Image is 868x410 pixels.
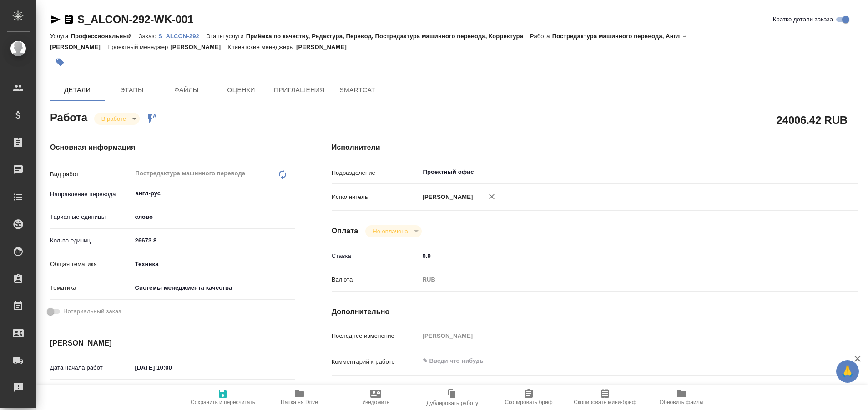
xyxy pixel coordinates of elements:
p: Направление перевода [50,190,132,199]
span: Скопировать бриф [505,399,552,405]
div: В работе [365,225,421,237]
p: Валюта [332,275,419,284]
p: Ставка [332,252,419,261]
input: ✎ Введи что-нибудь [132,361,212,374]
span: Папка на Drive [281,399,318,405]
p: Исполнитель [332,193,419,202]
h4: Оплата [332,226,358,237]
span: Файлы [165,84,208,96]
p: [PERSON_NAME] [170,44,227,50]
button: Не оплачена [370,227,410,235]
h2: Работа [50,109,87,125]
p: S_ALCON-292 [158,33,206,40]
input: ✎ Введи что-нибудь [132,234,295,247]
span: Дублировать работу [426,400,478,406]
button: Добавить тэг [50,52,70,72]
button: Сохранить и пересчитать [185,385,261,410]
span: Скопировать мини-бриф [574,399,636,405]
h4: Исполнители [332,142,858,153]
p: Услуга [50,33,71,40]
button: В работе [99,115,129,123]
button: 🙏 [836,360,859,383]
p: Тематика [50,283,132,292]
button: Скопировать ссылку [63,14,74,25]
p: [PERSON_NAME] [419,193,473,202]
span: Приглашения [274,84,325,96]
p: Заказ: [139,33,158,40]
a: S_ALCON-292 [158,32,206,40]
p: Вид работ [50,170,132,179]
button: Уведомить [338,385,414,410]
a: S_ALCON-292-WK-001 [77,13,193,25]
p: Профессиональный [71,33,138,40]
span: Сохранить и пересчитать [191,399,255,405]
button: Дублировать работу [414,385,490,410]
p: Общая тематика [50,260,132,269]
span: SmartCat [336,84,379,96]
button: Папка на Drive [261,385,338,410]
p: Дата начала работ [50,363,132,372]
button: Удалить исполнителя [482,187,502,207]
p: Этапы услуги [206,33,246,40]
span: Детали [56,84,99,96]
p: Кол-во единиц [50,236,132,245]
button: Open [290,193,292,194]
h4: Дополнительно [332,306,858,317]
p: Последнее изменение [332,331,419,341]
button: Open [809,171,811,173]
h4: Основная информация [50,142,295,153]
span: Нотариальный заказ [63,307,121,316]
p: Клиентские менеджеры [227,44,296,50]
div: слово [132,209,295,225]
input: ✎ Введи что-нибудь [419,249,814,262]
span: 🙏 [840,362,855,381]
span: Оценки [219,84,263,96]
span: Кратко детали заказа [773,15,833,24]
p: Тарифные единицы [50,212,132,222]
div: Системы менеджмента качества [132,280,295,296]
input: Пустое поле [419,329,814,342]
p: Комментарий к работе [332,357,419,366]
span: Обновить файлы [660,399,704,405]
p: [PERSON_NAME] [296,44,353,50]
div: RUB [419,272,814,287]
p: Работа [530,33,552,40]
div: Техника [132,257,295,272]
button: Обновить файлы [643,385,720,410]
button: Скопировать ссылку для ЯМессенджера [50,14,61,25]
h2: 24006.42 RUB [777,112,848,128]
button: Скопировать бриф [490,385,567,410]
p: Проектный менеджер [107,44,170,50]
span: Уведомить [362,399,389,405]
h4: [PERSON_NAME] [50,338,295,349]
span: Этапы [110,84,154,96]
button: Скопировать мини-бриф [567,385,643,410]
div: В работе [94,113,140,125]
p: Подразделение [332,168,419,178]
p: Приёмка по качеству, Редактура, Перевод, Постредактура машинного перевода, Корректура [246,33,530,40]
